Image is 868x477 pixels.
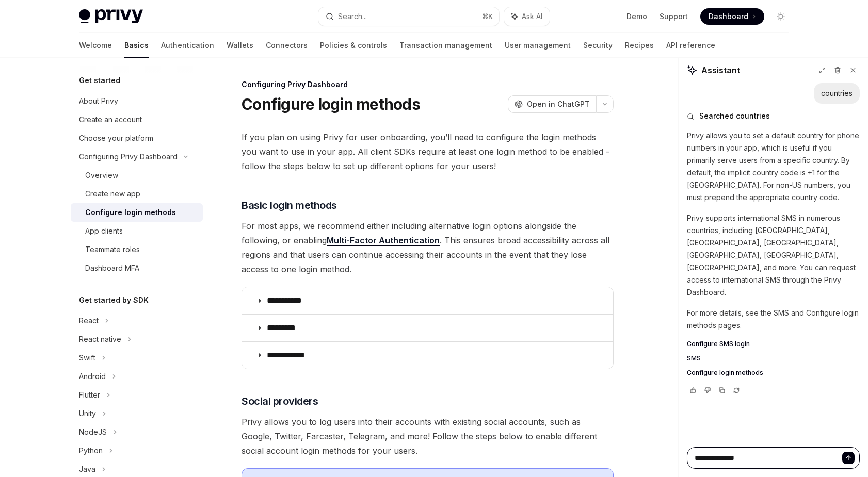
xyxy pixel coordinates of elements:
div: App clients [85,225,123,237]
div: Android [79,370,106,383]
h5: Get started [79,74,120,87]
div: Create an account [79,113,142,126]
a: Choose your platform [71,129,203,147]
div: Configuring Privy Dashboard [79,151,178,163]
a: Transaction management [399,33,492,58]
div: Overview [85,169,118,182]
span: Privy allows you to log users into their accounts with existing social accounts, such as Google, ... [242,415,614,458]
button: Toggle dark mode [773,8,789,25]
div: Choose your platform [79,132,153,144]
button: Send message [842,452,855,464]
a: Authentication [161,33,214,58]
span: For most apps, we recommend either including alternative login options alongside the following, o... [242,219,614,276]
a: Multi-Factor Authentication [327,235,440,246]
span: Configure SMS login [687,340,750,348]
a: Create new app [71,185,203,203]
a: Wallets [227,33,253,58]
a: Dashboard MFA [71,259,203,277]
div: Swift [79,352,95,364]
a: Configure login methods [71,203,203,222]
a: SMS [687,354,860,363]
div: React [79,315,99,327]
span: Social providers [242,394,318,408]
span: Ask AI [522,11,542,22]
div: Flutter [79,389,100,401]
div: Teammate roles [85,243,140,256]
a: Demo [626,11,647,22]
div: Configuring Privy Dashboard [242,79,614,90]
a: Policies & controls [320,33,387,58]
a: Create an account [71,110,203,129]
h5: Get started by SDK [79,294,149,306]
div: countries [821,88,853,98]
a: Overview [71,166,203,185]
a: Connectors [266,33,308,58]
span: Searched countries [699,111,770,121]
div: Python [79,445,103,457]
p: Privy supports international SMS in numerous countries, including [GEOGRAPHIC_DATA], [GEOGRAPHIC_... [687,212,860,299]
div: Search... [338,10,367,23]
button: Search...⌘K [318,7,499,26]
div: Dashboard MFA [85,262,139,274]
button: Open in ChatGPT [508,95,596,113]
a: Recipes [625,33,654,58]
button: Searched countries [687,111,860,121]
span: Dashboard [709,11,748,22]
a: Security [583,33,613,58]
div: Java [79,463,95,475]
span: SMS [687,354,701,363]
span: If you plan on using Privy for user onboarding, you’ll need to configure the login methods you wa... [242,130,614,173]
span: Configure login methods [687,369,763,377]
div: NodeJS [79,426,107,438]
div: React native [79,333,121,346]
a: Configure login methods [687,369,860,377]
img: light logo [79,9,143,24]
div: Create new app [85,188,140,200]
div: Unity [79,407,96,420]
a: User management [505,33,571,58]
a: Dashboard [700,8,764,25]
p: Privy allows you to set a default country for phone numbers in your app, which is useful if you p... [687,129,860,204]
a: Teammate roles [71,240,203,259]
a: About Privy [71,92,203,110]
div: Configure login methods [85,206,176,219]
a: Basics [124,33,149,58]
span: ⌘ K [482,12,493,21]
a: Support [660,11,688,22]
a: App clients [71,222,203,240]
a: Configure SMS login [687,340,860,348]
p: For more details, see the SMS and Configure login methods pages. [687,307,860,332]
a: Welcome [79,33,112,58]
button: Ask AI [504,7,550,26]
a: API reference [666,33,715,58]
h1: Configure login methods [242,95,420,113]
span: Open in ChatGPT [527,99,590,109]
div: About Privy [79,95,118,107]
span: Basic login methods [242,198,337,212]
span: Assistant [701,64,740,76]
